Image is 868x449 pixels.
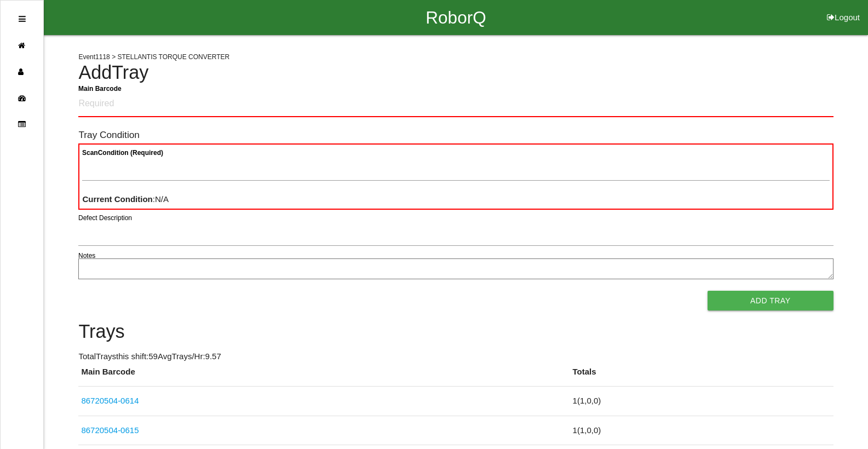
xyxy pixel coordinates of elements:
[82,194,169,204] span: : N/A
[19,6,26,32] div: Open
[78,53,229,61] span: Event 1118 > STELLANTIS TORQUE CONVERTER
[81,396,139,405] a: 86720504-0614
[570,416,833,445] td: 1 ( 1 , 0 , 0 )
[78,213,132,223] label: Defect Description
[78,321,833,342] h4: Trays
[78,130,833,140] h6: Tray Condition
[78,366,570,387] th: Main Barcode
[82,149,163,157] b: Scan Condition (Required)
[570,366,833,387] th: Totals
[78,91,833,117] input: Required
[82,194,152,204] b: Current Condition
[78,84,122,92] b: Main Barcode
[570,387,833,416] td: 1 ( 1 , 0 , 0 )
[81,425,139,435] a: 86720504-0615
[708,291,833,310] button: Add Tray
[78,251,95,261] label: Notes
[78,350,833,363] p: Total Trays this shift: 59 Avg Trays /Hr: 9.57
[78,62,833,83] h4: Add Tray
